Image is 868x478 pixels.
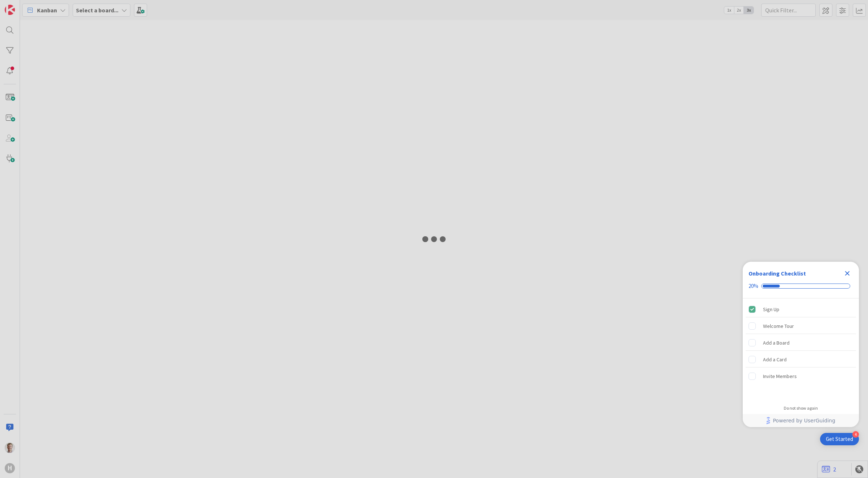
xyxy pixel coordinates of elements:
div: Checklist items [743,298,859,401]
div: 4 [852,431,859,438]
div: Invite Members [763,372,797,381]
div: Footer [743,414,859,427]
div: Checklist Container [743,262,859,427]
div: Open Get Started checklist, remaining modules: 4 [820,433,859,445]
a: Powered by UserGuiding [746,414,855,427]
div: Add a Card [763,355,787,364]
div: Invite Members is incomplete. [746,368,856,384]
div: Welcome Tour is incomplete. [746,318,856,334]
div: Checklist progress: 20% [749,283,853,289]
div: Add a Board [763,338,790,347]
div: Sign Up [763,305,779,314]
div: Add a Card is incomplete. [746,352,856,367]
div: Sign Up is complete. [746,301,856,317]
div: Do not show again [784,405,818,411]
div: Add a Board is incomplete. [746,335,856,351]
div: 20% [749,283,758,289]
span: Powered by UserGuiding [773,416,835,425]
div: Get Started [826,435,853,443]
div: Welcome Tour [763,322,794,330]
div: Onboarding Checklist [749,269,806,278]
div: Close Checklist [841,268,853,279]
